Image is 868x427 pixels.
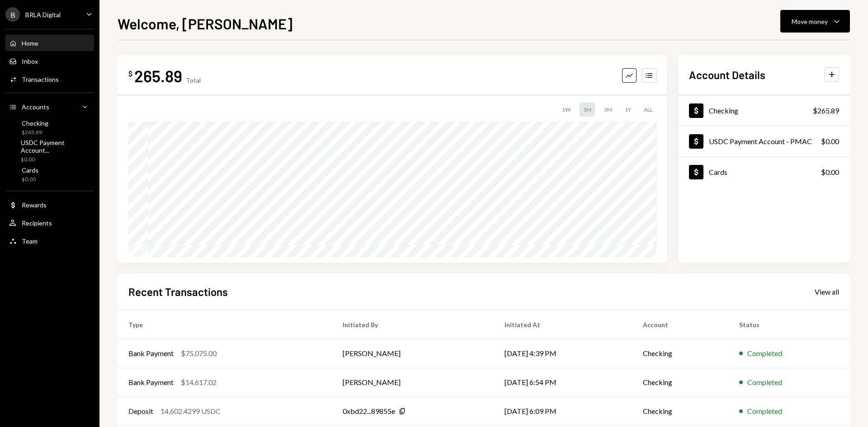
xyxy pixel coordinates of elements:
[792,17,828,26] div: Move money
[5,7,20,22] div: B
[186,76,201,84] div: Total
[678,126,850,156] a: USDC Payment Account - PMAC$0.00
[558,103,574,117] div: 1W
[5,99,94,115] a: Accounts
[332,368,493,397] td: [PERSON_NAME]
[118,310,332,339] th: Type
[632,310,728,339] th: Account
[343,406,395,417] div: 0xbd22...89855e
[22,219,52,227] div: Recipients
[22,119,48,127] div: Checking
[747,377,782,388] div: Completed
[128,284,228,299] h2: Recent Transactions
[332,310,493,339] th: Initiated By
[22,129,48,136] div: $265.89
[678,95,850,126] a: Checking$265.89
[332,339,493,368] td: [PERSON_NAME]
[5,164,94,185] a: Cards$0.00
[22,166,38,174] div: Cards
[22,237,38,245] div: Team
[134,66,182,86] div: 265.89
[181,377,217,388] div: $14,617.02
[728,310,850,339] th: Status
[128,406,153,417] div: Deposit
[118,14,292,33] h1: Welcome, [PERSON_NAME]
[709,137,812,145] div: USDC Payment Account - PMAC
[640,103,656,117] div: ALL
[128,377,174,388] div: Bank Payment
[747,348,782,359] div: Completed
[22,75,59,83] div: Transactions
[5,53,94,69] a: Inbox
[22,57,38,65] div: Inbox
[689,67,765,82] h2: Account Details
[5,233,94,249] a: Team
[494,368,632,397] td: [DATE] 6:54 PM
[5,35,94,51] a: Home
[160,406,221,417] div: 14,602.4299 USDC
[5,215,94,231] a: Recipients
[580,103,595,117] div: 1M
[22,39,38,47] div: Home
[621,103,635,117] div: 1Y
[821,136,839,147] div: $0.00
[632,339,728,368] td: Checking
[5,140,94,162] a: USDC Payment Account...$0.00
[21,156,90,164] div: $0.00
[678,157,850,187] a: Cards$0.00
[494,339,632,368] td: [DATE] 4:39 PM
[128,69,132,78] div: $
[5,71,94,87] a: Transactions
[128,348,174,359] div: Bank Payment
[494,397,632,426] td: [DATE] 6:09 PM
[181,348,217,359] div: $75,075.00
[821,167,839,178] div: $0.00
[25,11,61,19] div: BRLA Digital
[709,106,738,115] div: Checking
[632,368,728,397] td: Checking
[709,168,727,176] div: Cards
[5,117,94,138] a: Checking$265.89
[5,197,94,213] a: Rewards
[600,103,616,117] div: 3M
[22,103,49,111] div: Accounts
[813,105,839,116] div: $265.89
[494,310,632,339] th: Initiated At
[780,10,850,33] button: Move money
[21,139,90,154] div: USDC Payment Account...
[815,286,839,296] a: View all
[747,406,782,417] div: Completed
[22,201,47,209] div: Rewards
[632,397,728,426] td: Checking
[815,287,839,296] div: View all
[22,176,38,183] div: $0.00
